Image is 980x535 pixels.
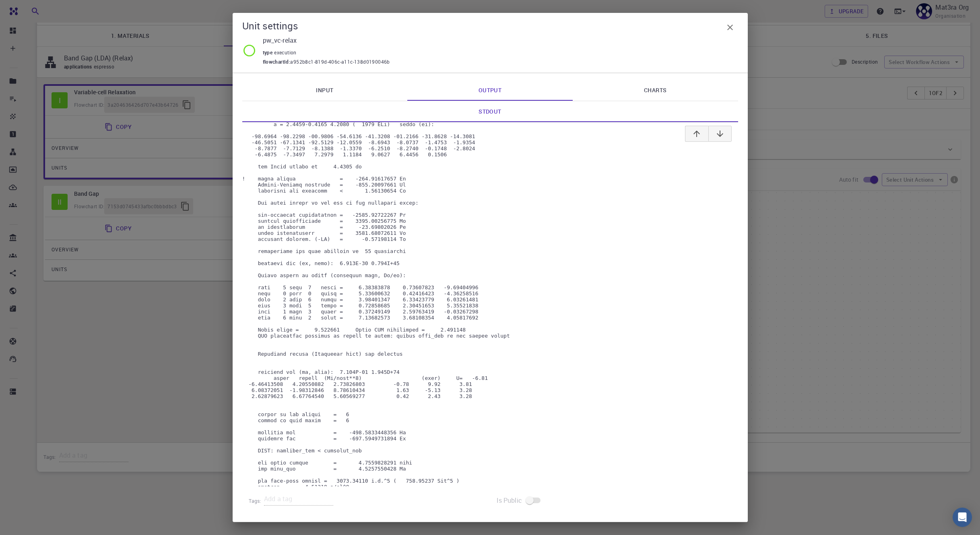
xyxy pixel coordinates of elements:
[263,35,732,45] p: pw_vc-relax
[242,101,738,122] a: Stdout
[953,508,972,527] div: Open Intercom Messenger
[573,80,738,101] a: Charts
[274,49,300,56] span: execution
[242,19,298,32] h5: Unit settings
[17,6,46,13] span: Support
[263,58,291,66] span: flowchartId :
[497,496,522,505] span: Is Public
[263,49,274,56] span: type
[264,493,333,506] input: Add a tag
[249,494,264,505] h6: Tags:
[242,80,408,101] a: Input
[407,80,573,101] a: Output
[290,58,390,66] span: a952b8c1-819d-406c-a11c-138d0190046b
